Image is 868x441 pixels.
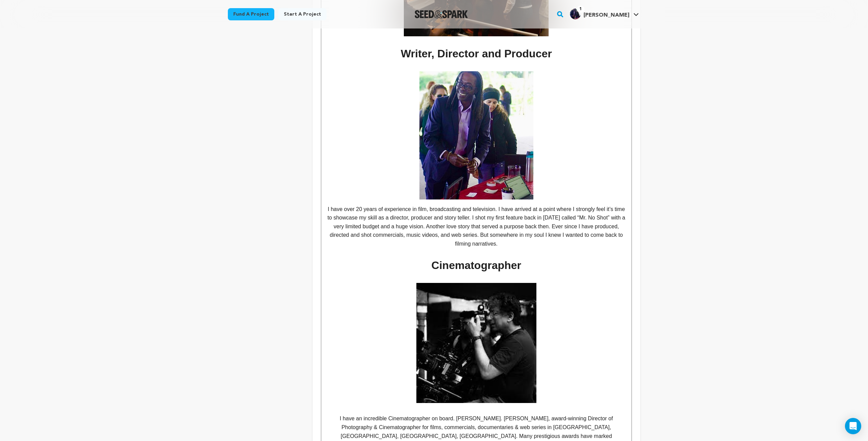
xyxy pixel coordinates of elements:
img: Seed&Spark Logo Dark Mode [415,10,468,18]
p: I have over 20 years of experience in film, broadcasting and television. I have arrived at a poin... [327,205,626,248]
div: Open Intercom Messenger [845,418,861,434]
img: 1757781006-IMG_0357.jpeg [419,71,533,199]
div: Gary S.'s Profile [570,8,629,19]
a: Gary S.'s Profile [569,7,640,19]
a: Start a project [278,8,327,20]
a: Seed&Spark Homepage [415,10,468,18]
span: 1 [577,6,585,13]
strong: Cinematographer [431,259,521,271]
img: 1757780220-Faroukh.jpeg [416,283,536,403]
span: [PERSON_NAME] [584,13,629,18]
strong: Writer, Director and Producer [401,47,552,60]
span: Gary S.'s Profile [569,7,640,21]
img: c1e6696730163382.jpg [570,8,581,19]
a: Fund a project [228,8,274,20]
